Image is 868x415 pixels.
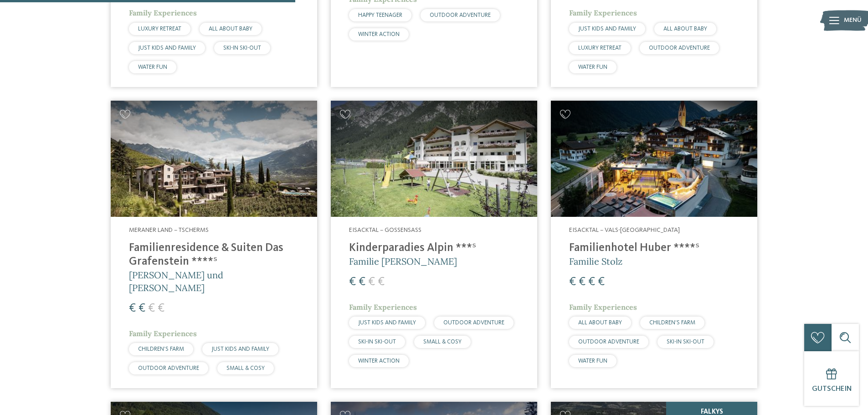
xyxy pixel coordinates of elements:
[569,227,680,233] span: Eisacktal – Vals-[GEOGRAPHIC_DATA]
[358,12,402,18] span: HAPPY TEENAGER
[569,302,637,312] span: Family Experiences
[209,26,252,32] span: ALL ABOUT BABY
[569,8,637,17] span: Family Experiences
[129,302,136,314] span: €
[578,64,607,70] span: WATER FUN
[667,339,704,345] span: SKI-IN SKI-OUT
[569,256,622,267] span: Familie Stolz
[579,276,586,288] span: €
[349,302,417,312] span: Family Experiences
[569,276,576,288] span: €
[358,358,400,364] span: WINTER ACTION
[578,320,622,326] span: ALL ABOUT BABY
[139,302,145,314] span: €
[812,385,852,393] span: Gutschein
[138,45,196,51] span: JUST KIDS AND FAMILY
[138,365,199,371] span: OUTDOOR ADVENTURE
[331,101,537,388] a: Familienhotels gesucht? Hier findet ihr die besten! Eisacktal – Gossensass Kinderparadies Alpin *...
[349,256,457,267] span: Familie [PERSON_NAME]
[111,101,317,217] img: Familienhotels gesucht? Hier findet ihr die besten!
[578,45,621,51] span: LUXURY RETREAT
[649,45,710,51] span: OUTDOOR ADVENTURE
[368,276,375,288] span: €
[598,276,605,288] span: €
[111,101,317,388] a: Familienhotels gesucht? Hier findet ihr die besten! Meraner Land – Tscherms Familienresidence & S...
[148,302,155,314] span: €
[129,269,223,293] span: [PERSON_NAME] und [PERSON_NAME]
[423,339,462,345] span: SMALL & COSY
[551,101,757,388] a: Familienhotels gesucht? Hier findet ihr die besten! Eisacktal – Vals-[GEOGRAPHIC_DATA] Familienho...
[443,320,504,326] span: OUTDOOR ADVENTURE
[138,64,167,70] span: WATER FUN
[378,276,385,288] span: €
[358,320,416,326] span: JUST KIDS AND FAMILY
[578,339,639,345] span: OUTDOOR ADVENTURE
[551,101,757,217] img: Familienhotels gesucht? Hier findet ihr die besten!
[430,12,491,18] span: OUTDOOR ADVENTURE
[223,45,261,51] span: SKI-IN SKI-OUT
[331,101,537,217] img: Kinderparadies Alpin ***ˢ
[129,227,209,233] span: Meraner Land – Tscherms
[649,320,695,326] span: CHILDREN’S FARM
[349,276,356,288] span: €
[358,31,400,37] span: WINTER ACTION
[578,26,636,32] span: JUST KIDS AND FAMILY
[569,241,739,255] h4: Familienhotel Huber ****ˢ
[138,346,184,352] span: CHILDREN’S FARM
[578,358,607,364] span: WATER FUN
[663,26,707,32] span: ALL ABOUT BABY
[158,302,164,314] span: €
[349,241,519,255] h4: Kinderparadies Alpin ***ˢ
[129,329,197,338] span: Family Experiences
[349,227,421,233] span: Eisacktal – Gossensass
[358,339,396,345] span: SKI-IN SKI-OUT
[138,26,181,32] span: LUXURY RETREAT
[588,276,595,288] span: €
[211,346,269,352] span: JUST KIDS AND FAMILY
[226,365,265,371] span: SMALL & COSY
[129,241,299,269] h4: Familienresidence & Suiten Das Grafenstein ****ˢ
[359,276,365,288] span: €
[804,351,859,406] a: Gutschein
[129,8,197,17] span: Family Experiences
